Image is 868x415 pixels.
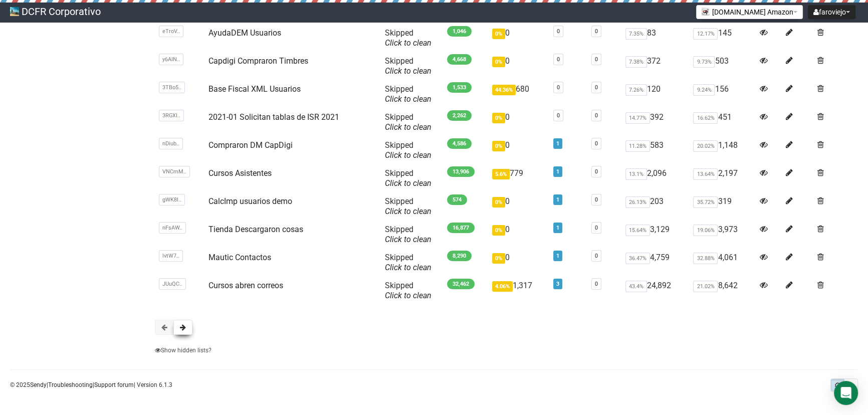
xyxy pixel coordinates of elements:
img: 54111bbcb726b5bbc7ac1b93f70939ba [10,7,19,16]
span: 32,462 [447,279,475,289]
span: 1,533 [447,82,472,93]
button: faroviejo [808,5,855,19]
a: 0 [595,84,598,91]
a: 3 [556,281,559,287]
a: Mautic Contactos [208,253,271,262]
td: 8,642 [689,277,755,305]
a: 1 [556,225,559,231]
span: gWK8I.. [159,194,185,205]
a: Click to clean [385,66,431,76]
td: 4,759 [621,249,690,277]
td: 680 [488,80,549,108]
td: 203 [621,192,690,221]
a: 0 [595,28,598,35]
td: 156 [689,80,755,108]
a: Capdigi Compraron Timbres [208,56,308,66]
span: 14.77% [625,112,650,124]
span: 32.88% [693,253,718,264]
img: 1.jpg [702,8,710,16]
a: Cursos Asistentes [208,168,272,178]
span: eTroV.. [159,26,183,37]
a: 1 [556,196,559,203]
a: Tienda Descargaron cosas [208,225,303,234]
p: © 2025 | | | Version 6.1.3 [10,379,172,390]
span: 20.02% [693,140,718,152]
a: Click to clean [385,122,431,132]
span: lvtW7.. [159,250,183,262]
a: 0 [595,253,598,259]
span: 0% [492,197,505,207]
span: 15.64% [625,225,650,236]
span: 43.4% [625,281,647,292]
td: 779 [488,164,549,192]
a: Show hidden lists? [155,347,211,354]
td: 120 [621,80,690,108]
a: Click to clean [385,94,431,104]
a: Troubleshooting [48,381,93,388]
span: 13.1% [625,168,647,180]
span: 36.47% [625,253,650,264]
span: 2,262 [447,110,472,121]
div: Open Intercom Messenger [834,381,858,405]
span: nFsAW.. [159,222,186,234]
a: 0 [595,112,598,119]
span: Skipped [385,84,431,104]
a: Click to clean [385,38,431,48]
span: 7.35% [625,28,647,40]
td: 83 [621,24,690,52]
span: 26.13% [625,196,650,208]
span: Skipped [385,28,431,48]
td: 3,129 [621,221,690,249]
span: 12.17% [693,28,718,40]
a: 0 [595,140,598,147]
a: 0 [557,28,560,35]
span: Skipped [385,281,431,300]
span: 4,586 [447,138,472,149]
a: Click to clean [385,150,431,160]
a: 0 [557,84,560,91]
span: Skipped [385,225,431,244]
span: 4,668 [447,54,472,65]
a: Click to clean [385,291,431,300]
td: 372 [621,52,690,80]
span: 5.6% [492,169,510,179]
td: 3,973 [689,221,755,249]
td: 0 [488,192,549,221]
td: 1,148 [689,136,755,164]
span: 16.62% [693,112,718,124]
a: Compraron DM CapDigi [208,140,293,150]
span: 11.28% [625,140,650,152]
span: 574 [447,194,467,205]
span: 7.38% [625,56,647,68]
span: nDiub.. [159,138,183,149]
span: 9.24% [693,84,715,96]
a: 0 [595,281,598,287]
td: 392 [621,108,690,136]
td: 0 [488,136,549,164]
span: 0% [492,29,505,39]
td: 24,892 [621,277,690,305]
span: JUuQC.. [159,278,186,290]
td: 0 [488,24,549,52]
span: 1,046 [447,26,472,37]
span: VNCmM.. [159,166,190,177]
a: Click to clean [385,206,431,216]
a: 1 [556,168,559,175]
span: 3TBo5.. [159,82,185,93]
span: Skipped [385,56,431,76]
td: 2,197 [689,164,755,192]
td: 4,061 [689,249,755,277]
td: 1,317 [488,277,549,305]
span: 21.02% [693,281,718,292]
a: AyudaDEM Usuarios [208,28,281,38]
span: 8,290 [447,251,472,261]
span: 16,877 [447,223,475,233]
td: 503 [689,52,755,80]
span: 13,906 [447,166,475,177]
span: Skipped [385,140,431,160]
span: Skipped [385,253,431,272]
button: [DOMAIN_NAME] Amazon [696,5,803,19]
span: 13.64% [693,168,718,180]
span: Skipped [385,168,431,188]
a: Cursos abren correos [208,281,283,290]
